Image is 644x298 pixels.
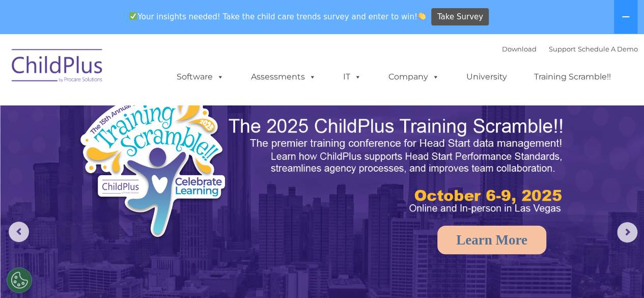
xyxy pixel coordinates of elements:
a: Assessments [241,67,326,87]
button: Cookies Settings [7,267,32,293]
img: 👏 [418,12,426,20]
a: Download [502,45,537,53]
a: Company [378,67,450,87]
a: Learn More [437,226,546,254]
a: Support [549,45,576,53]
span: Your insights needed! Take the child care trends survey and enter to win! [125,7,430,26]
a: Schedule A Demo [578,45,638,53]
a: Take Survey [431,8,489,26]
img: ✅ [129,12,137,20]
span: Take Survey [437,8,483,26]
a: Training Scramble!! [524,67,621,87]
a: Software [166,67,234,87]
span: Last name [142,67,173,75]
a: IT [333,67,372,87]
a: University [456,67,517,87]
span: Phone number [142,109,185,117]
img: ChildPlus by Procare Solutions [7,42,108,93]
font: | [502,45,638,53]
